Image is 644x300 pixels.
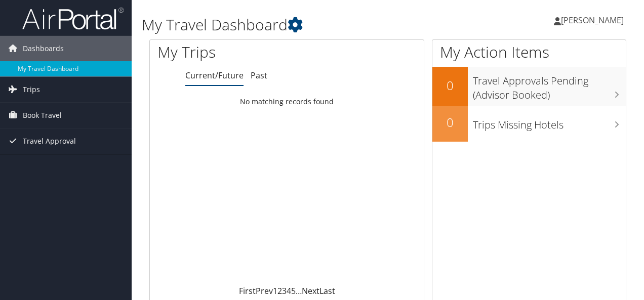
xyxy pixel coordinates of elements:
a: 1 [273,285,277,296]
span: Book Travel [23,103,62,128]
h1: My Action Items [432,41,626,63]
h2: 0 [432,77,468,94]
a: 5 [291,285,296,296]
a: First [239,285,256,296]
h3: Travel Approvals Pending (Advisor Booked) [473,69,626,102]
a: Last [319,285,335,296]
a: Next [302,285,319,296]
a: 0Travel Approvals Pending (Advisor Booked) [432,67,626,106]
span: [PERSON_NAME] [561,15,624,26]
span: Travel Approval [23,128,76,154]
a: Past [251,70,267,81]
a: Current/Future [185,70,244,81]
h3: Trips Missing Hotels [473,113,626,132]
a: 3 [282,285,287,296]
a: [PERSON_NAME] [554,5,634,35]
td: No matching records found [150,93,424,111]
a: 2 [277,285,282,296]
h1: My Trips [157,41,302,63]
a: 0Trips Missing Hotels [432,106,626,142]
span: … [296,285,302,296]
span: Trips [23,77,40,102]
h1: My Travel Dashboard [142,14,470,35]
img: airportal-logo.png [22,7,124,30]
a: 4 [287,285,291,296]
a: Prev [256,285,273,296]
span: Dashboards [23,36,64,61]
h2: 0 [432,114,468,131]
